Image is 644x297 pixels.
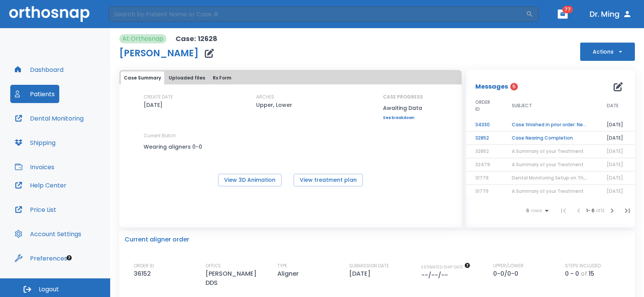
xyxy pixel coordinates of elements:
[493,269,521,278] p: 0-0/0-0
[475,188,489,194] span: 31779
[10,158,59,176] button: Invoices
[125,235,189,244] p: Current aligner order
[121,71,460,84] div: tabs
[383,94,423,100] p: CASE PROGRESS
[277,262,287,269] p: TYPE
[512,102,532,109] span: SUBJECT
[562,6,573,13] span: 77
[134,269,154,278] p: 36152
[210,71,234,84] button: Rx Form
[119,49,199,58] h1: [PERSON_NAME]
[607,175,623,181] span: [DATE]
[503,132,598,145] td: Case Nearing Completion
[475,148,489,154] span: 32852
[10,60,68,79] button: Dashboard
[383,116,423,120] a: See breakdown
[586,207,596,214] span: 1 - 6
[39,285,59,294] span: Logout
[294,174,363,186] button: View treatment plan
[421,264,470,270] span: The date will be available after approving treatment plan
[580,43,635,61] button: Actions
[144,142,212,151] p: Wearing aligners 0-0
[493,262,524,269] p: UPPER/LOWER
[466,132,503,145] td: 32852
[134,262,154,269] p: ORDER ID
[10,85,59,103] button: Patients
[349,269,373,278] p: [DATE]
[277,269,302,278] p: Aligner
[565,262,601,269] p: STEPS INCLUDED
[529,208,542,213] span: rows
[144,100,163,110] p: [DATE]
[607,161,623,168] span: [DATE]
[475,82,508,91] p: Messages
[121,71,164,84] button: Case Summary
[512,175,617,181] span: Dental Monitoring Setup on The Delivery Day
[512,161,584,168] span: A Summary of your Treatment
[349,262,389,269] p: SUBMISSION DATE
[256,94,274,100] p: ARCHES
[598,118,635,132] td: [DATE]
[144,132,212,139] p: Current Batch
[383,103,423,113] p: Awaiting Data
[66,254,73,261] div: Tooltip anchor
[176,34,217,43] p: Case: 12628
[218,174,282,186] button: View 3D Animation
[565,269,579,278] p: 0 - 0
[598,132,635,145] td: [DATE]
[206,269,270,287] p: [PERSON_NAME] DDS
[512,188,584,194] span: A Summary of your Treatment
[166,71,208,84] button: Uploaded files
[475,99,494,113] span: ORDER ID
[109,6,526,22] input: Search by Patient Name or Case #
[607,188,623,194] span: [DATE]
[122,34,163,43] p: At Orthosnap
[596,207,604,214] span: of 13
[9,6,90,22] img: Orthosnap
[10,133,60,152] button: Shipping
[607,102,619,109] span: DATE
[10,200,61,219] button: Price List
[421,271,451,280] p: --/--/--
[206,262,221,269] p: OFFICE
[466,118,503,132] td: 34330
[526,208,529,213] span: 6
[503,118,598,132] td: Case finished in prior order: New digital scans/impressions required
[10,176,71,194] button: Help Center
[256,100,292,110] p: Upper, Lower
[10,109,88,127] button: Dental Monitoring
[589,269,594,278] p: 15
[510,83,518,91] span: 5
[607,148,623,154] span: [DATE]
[475,161,490,168] span: 32479
[144,94,173,100] p: CREATE DATE
[10,249,72,267] button: Preferences
[581,269,587,278] p: of
[10,225,86,243] button: Account Settings
[512,148,584,154] span: A Summary of your Treatment
[475,175,489,181] span: 31779
[587,7,635,21] button: Dr. Ming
